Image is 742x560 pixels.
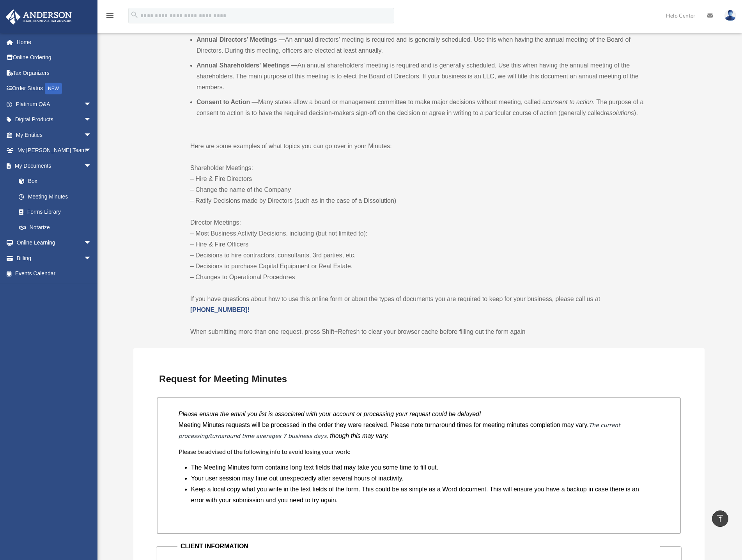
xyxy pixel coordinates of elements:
a: My Entitiesarrow_drop_down [5,127,103,143]
a: Box [11,174,103,189]
a: Home [5,34,103,50]
li: An annual directors’ meeting is required and is generally scheduled. Use this when having the ann... [197,34,647,56]
em: action [576,99,593,105]
li: An annual shareholders’ meeting is required and is generally scheduled. Use this when having the ... [197,60,647,93]
span: arrow_drop_down [84,235,99,251]
span: arrow_drop_down [84,143,99,159]
a: My [PERSON_NAME] Teamarrow_drop_down [5,143,103,158]
h3: Request for Meeting Minutes [156,371,682,387]
a: My Documentsarrow_drop_down [5,158,103,174]
h4: Please be advised of the following info to avoid losing your work: [179,447,659,456]
em: The current processing/turnaround time averages 7 business days [179,422,620,439]
legend: CLIENT INFORMATION [177,541,660,552]
a: Order StatusNEW [5,81,103,97]
p: Meeting Minutes requests will be processed in the order they were received. Please note turnaroun... [179,420,659,441]
a: Online Learningarrow_drop_down [5,235,103,251]
span: arrow_drop_down [84,127,99,143]
b: Annual Shareholders’ Meetings — [197,62,298,69]
img: User Pic [724,10,736,21]
li: Keep a local copy what you write in the text fields of the form. This could be as simple as a Wor... [191,484,653,506]
a: Billingarrow_drop_down [5,250,103,266]
i: vertical_align_top [715,514,725,523]
li: Your user session may time out unexpectedly after several hours of inactivity. [191,473,653,484]
p: If you have questions about how to use this online form or about the types of documents you are r... [190,294,647,315]
a: Digital Productsarrow_drop_down [5,112,103,128]
a: vertical_align_top [712,510,728,527]
span: arrow_drop_down [84,96,99,112]
a: Meeting Minutes [11,189,99,204]
div: NEW [45,83,62,94]
a: Notarize [11,220,103,235]
a: Tax Organizers [5,65,103,81]
li: Many states allow a board or management committee to make major decisions without meeting, called... [197,97,647,119]
a: Platinum Q&Aarrow_drop_down [5,96,103,112]
i: , though this may vary. [326,432,389,439]
b: Consent to Action — [197,99,258,105]
em: consent to [546,99,575,105]
li: The Meeting Minutes form contains long text fields that may take you some time to fill out. [191,462,653,473]
span: arrow_drop_down [84,158,99,174]
p: Director Meetings: – Most Business Activity Decisions, including (but not limited to): – Hire & F... [190,217,647,283]
a: Online Ordering [5,50,103,66]
p: When submitting more than one request, press Shift+Refresh to clear your browser cache before fil... [190,326,647,337]
i: Please ensure the email you list is associated with your account or processing your request could... [179,411,481,417]
p: Here are some examples of what topics you can go over in your Minutes: [190,141,647,152]
i: menu [105,11,115,20]
span: arrow_drop_down [84,112,99,128]
a: Events Calendar [5,266,103,282]
a: [PHONE_NUMBER]! [190,307,250,313]
a: menu [105,14,115,20]
i: search [130,11,139,19]
p: Shareholder Meetings: – Hire & Fire Directors – Change the name of the Company – Ratify Decisions... [190,163,647,206]
em: resolutions [604,110,634,116]
a: Forms Library [11,204,103,220]
span: arrow_drop_down [84,250,99,266]
img: Anderson Advisors Platinum Portal [4,9,74,25]
b: Annual Directors’ Meetings — [197,36,285,43]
